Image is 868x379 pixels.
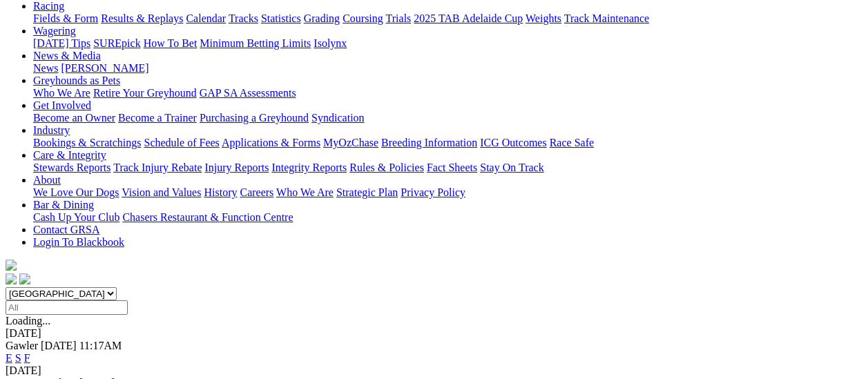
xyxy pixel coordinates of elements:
[33,211,862,224] div: Bar & Dining
[33,12,98,24] a: Fields & Form
[101,12,183,24] a: Results & Replays
[33,62,58,74] a: News
[204,162,269,173] a: Injury Reports
[33,124,70,136] a: Industry
[33,62,862,75] div: News & Media
[144,37,197,49] a: How To Bet
[336,186,398,198] a: Strategic Plan
[271,162,347,173] a: Integrity Reports
[6,327,862,340] div: [DATE]
[33,87,90,99] a: Who We Are
[549,137,593,148] a: Race Safe
[33,236,124,248] a: Login To Blackbook
[93,37,140,49] a: SUREpick
[33,174,61,186] a: About
[33,211,119,223] a: Cash Up Your Club
[33,75,120,86] a: Greyhounds as Pets
[323,137,378,148] a: MyOzChase
[343,12,383,24] a: Coursing
[41,340,77,351] span: [DATE]
[6,352,12,364] a: E
[33,37,90,49] a: [DATE] Tips
[61,62,148,74] a: [PERSON_NAME]
[314,37,347,49] a: Isolynx
[33,50,101,61] a: News & Media
[276,186,334,198] a: Who We Are
[200,87,296,99] a: GAP SA Assessments
[15,352,21,364] a: S
[113,162,202,173] a: Track Injury Rebate
[122,211,293,223] a: Chasers Restaurant & Function Centre
[6,340,38,351] span: Gawler
[33,199,94,211] a: Bar & Dining
[6,273,17,284] img: facebook.svg
[480,137,546,148] a: ICG Outcomes
[186,12,226,24] a: Calendar
[33,12,862,25] div: Racing
[33,137,862,149] div: Industry
[19,273,30,284] img: twitter.svg
[33,186,862,199] div: About
[33,112,862,124] div: Get Involved
[33,149,106,161] a: Care & Integrity
[33,25,76,37] a: Wagering
[6,315,50,327] span: Loading...
[33,186,119,198] a: We Love Our Dogs
[200,37,311,49] a: Minimum Betting Limits
[349,162,424,173] a: Rules & Policies
[480,162,543,173] a: Stay On Track
[311,112,364,124] a: Syndication
[24,352,30,364] a: F
[122,186,201,198] a: Vision and Values
[144,137,219,148] a: Schedule of Fees
[401,186,465,198] a: Privacy Policy
[381,137,477,148] a: Breeding Information
[6,260,17,271] img: logo-grsa-white.png
[118,112,197,124] a: Become a Trainer
[33,37,862,50] div: Wagering
[33,137,141,148] a: Bookings & Scratchings
[33,162,862,174] div: Care & Integrity
[525,12,561,24] a: Weights
[79,340,122,351] span: 11:17AM
[33,112,115,124] a: Become an Owner
[200,112,309,124] a: Purchasing a Greyhound
[240,186,273,198] a: Careers
[414,12,523,24] a: 2025 TAB Adelaide Cup
[304,12,340,24] a: Grading
[564,12,649,24] a: Track Maintenance
[33,162,110,173] a: Stewards Reports
[6,300,128,315] input: Select date
[204,186,237,198] a: History
[385,12,411,24] a: Trials
[33,224,99,235] a: Contact GRSA
[93,87,197,99] a: Retire Your Greyhound
[222,137,320,148] a: Applications & Forms
[33,87,862,99] div: Greyhounds as Pets
[261,12,301,24] a: Statistics
[33,99,91,111] a: Get Involved
[229,12,258,24] a: Tracks
[6,365,862,377] div: [DATE]
[427,162,477,173] a: Fact Sheets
